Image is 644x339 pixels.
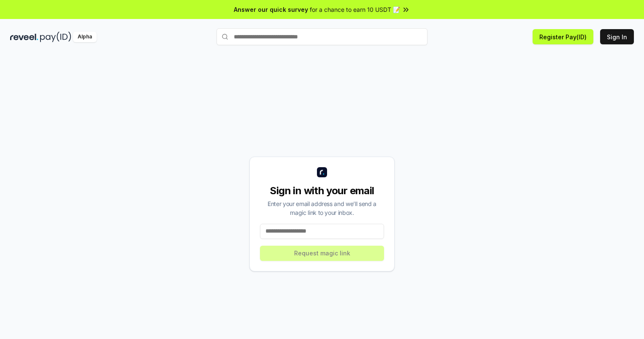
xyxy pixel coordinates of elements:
div: Enter your email address and we’ll send a magic link to your inbox. [260,199,384,217]
img: pay_id [40,32,71,42]
div: Sign in with your email [260,184,384,198]
img: logo_small [317,167,327,177]
div: Alpha [73,32,97,42]
img: reveel_dark [10,32,38,42]
button: Sign In [600,29,634,44]
span: Answer our quick survey [234,5,308,14]
span: for a chance to earn 10 USDT 📝 [310,5,400,14]
button: Register Pay(ID) [533,29,593,44]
